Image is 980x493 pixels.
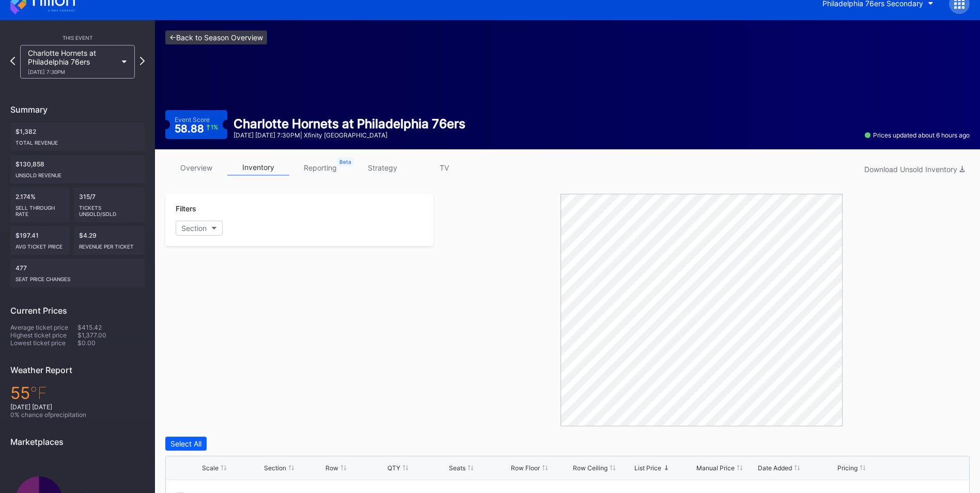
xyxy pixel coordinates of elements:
div: Lowest ticket price [10,339,77,347]
div: Row Floor [511,464,540,472]
span: ℉ [30,383,47,403]
div: Total Revenue [15,135,139,146]
div: $197.41 [10,226,70,255]
div: Revenue per ticket [79,239,140,250]
a: TV [413,160,475,176]
div: Summary [10,104,145,115]
a: overview [165,160,227,176]
div: 477 [10,259,145,287]
a: <-Back to Season Overview [165,30,267,44]
a: inventory [227,160,289,176]
div: Select All [170,439,201,448]
div: Date Added [758,464,792,472]
div: Event Score [175,116,210,124]
div: Row [325,464,338,472]
div: Pricing [837,464,858,472]
div: Current Prices [10,305,145,316]
div: This Event [10,35,145,41]
div: Charlotte Hornets at Philadelphia 76ers [28,49,117,75]
a: reporting [289,160,351,176]
div: Seats [449,464,465,472]
button: Download Unsold Inventory [859,162,970,176]
div: Section [264,464,286,472]
button: Select All [165,437,207,451]
div: $1,382 [10,122,145,151]
div: $415.42 [77,323,145,331]
div: Section [181,224,207,233]
div: Unsold Revenue [15,168,139,178]
div: List Price [634,464,661,472]
div: seat price changes [15,272,139,282]
a: strategy [351,160,413,176]
div: Download Unsold Inventory [864,165,965,174]
div: $1,377.00 [77,331,145,339]
div: $130,858 [10,155,145,183]
div: Sell Through Rate [15,201,65,217]
div: 2.174% [10,188,70,222]
div: Prices updated about 6 hours ago [865,131,970,139]
div: Tickets Unsold/Sold [79,201,140,217]
div: $0.00 [77,339,145,347]
div: Marketplaces [10,437,145,447]
div: [DATE] 7:30PM [28,69,117,75]
div: Charlotte Hornets at Philadelphia 76ers [234,116,465,131]
div: Filters [176,204,423,213]
div: Manual Price [696,464,735,472]
div: [DATE] [DATE] 7:30PM | Xfinity [GEOGRAPHIC_DATA] [234,131,465,139]
div: Scale [202,464,219,472]
div: $4.29 [74,226,145,255]
div: Highest ticket price [10,331,77,339]
div: QTY [387,464,400,472]
div: 315/7 [74,188,145,222]
div: Row Ceiling [573,464,608,472]
div: [DATE] [DATE] [10,403,145,411]
div: 0 % chance of precipitation [10,411,145,419]
div: Average ticket price [10,323,77,331]
div: Avg ticket price [15,239,65,250]
div: 1 % [211,125,218,130]
div: Weather Report [10,365,145,375]
button: Section [176,221,223,236]
div: 58.88 [175,124,219,134]
div: 55 [10,383,145,403]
